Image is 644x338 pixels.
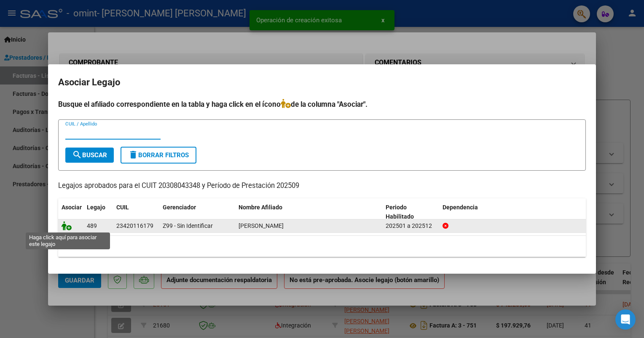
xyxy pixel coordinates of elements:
div: 202501 a 202512 [386,221,436,231]
p: Legajos aprobados para el CUIT 20308043348 y Período de Prestación 202509 [58,181,586,191]
span: Dependencia [443,204,478,211]
mat-icon: search [72,150,82,160]
span: BONONI MAXIMILIANO AGUSTIN [239,222,284,229]
button: Buscar [65,148,114,163]
span: Asociar [62,204,82,211]
span: Gerenciador [163,204,196,211]
span: Z99 - Sin Identificar [163,222,213,229]
span: Legajo [87,204,105,211]
div: 23420116179 [116,221,153,231]
h4: Busque el afiliado correspondiente en la tabla y haga click en el ícono de la columna "Asociar". [58,99,586,110]
span: Nombre Afiliado [239,204,282,211]
mat-icon: delete [128,150,138,160]
datatable-header-cell: Dependencia [439,198,586,226]
datatable-header-cell: Gerenciador [159,198,235,226]
div: Open Intercom Messenger [615,309,636,330]
datatable-header-cell: Legajo [83,198,113,226]
span: Periodo Habilitado [386,204,414,220]
datatable-header-cell: CUIL [113,198,159,226]
button: Borrar Filtros [121,147,196,164]
datatable-header-cell: Periodo Habilitado [382,198,439,226]
datatable-header-cell: Asociar [58,198,83,226]
span: 489 [87,222,97,229]
div: 1 registros [58,236,586,257]
datatable-header-cell: Nombre Afiliado [235,198,382,226]
h2: Asociar Legajo [58,74,586,90]
span: CUIL [116,204,129,211]
span: Buscar [72,151,107,159]
span: Borrar Filtros [128,151,189,159]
